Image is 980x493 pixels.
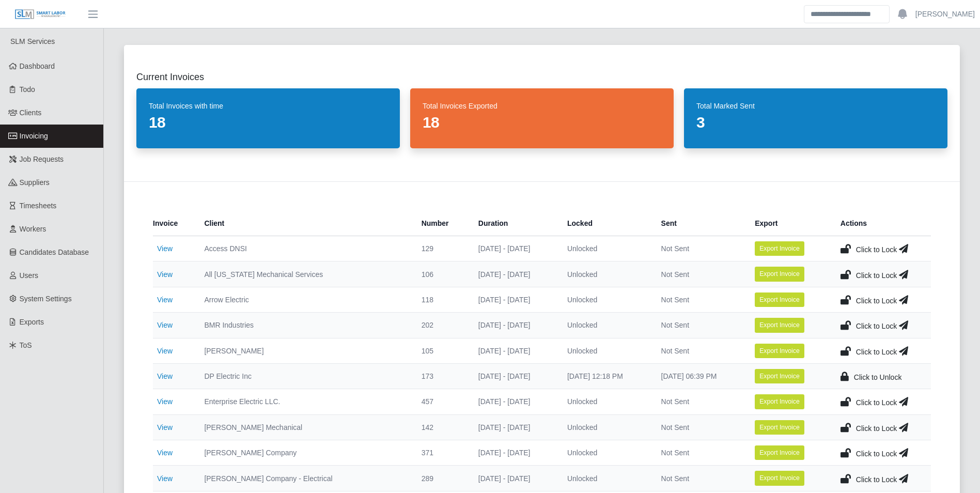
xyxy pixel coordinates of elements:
[196,338,413,363] td: [PERSON_NAME]
[856,475,897,484] span: Click to Lock
[470,261,559,287] td: [DATE] - [DATE]
[559,440,653,466] td: Unlocked
[653,414,747,440] td: Not Sent
[157,270,173,279] a: View
[20,225,46,233] span: Workers
[559,261,653,287] td: Unlocked
[653,363,747,389] td: [DATE] 06:39 PM
[653,313,747,338] td: Not Sent
[559,363,653,389] td: [DATE] 12:18 PM
[470,440,559,466] td: [DATE] - [DATE]
[559,389,653,414] td: Unlocked
[413,414,470,440] td: 142
[157,296,173,304] a: View
[20,155,64,163] span: Job Requests
[559,414,653,440] td: Unlocked
[755,471,804,485] button: Export Invoice
[196,313,413,338] td: BMR Industries
[856,398,897,407] span: Click to Lock
[196,440,413,466] td: [PERSON_NAME] Company
[157,423,173,432] a: View
[755,394,804,409] button: Export Invoice
[653,211,747,236] th: Sent
[696,113,935,132] dd: 3
[157,372,173,380] a: View
[20,318,44,326] span: Exports
[653,389,747,414] td: Not Sent
[755,318,804,332] button: Export Invoice
[413,211,470,236] th: Number
[653,236,747,261] td: Not Sent
[915,9,975,20] a: [PERSON_NAME]
[20,85,35,94] span: Todo
[20,248,89,256] span: Candidates Database
[157,321,173,329] a: View
[559,211,653,236] th: Locked
[470,313,559,338] td: [DATE] - [DATE]
[653,440,747,466] td: Not Sent
[10,37,55,45] span: SLM Services
[470,236,559,261] td: [DATE] - [DATE]
[755,445,804,460] button: Export Invoice
[470,389,559,414] td: [DATE] - [DATE]
[413,236,470,261] td: 129
[856,424,897,433] span: Click to Lock
[856,271,897,280] span: Click to Lock
[20,341,32,349] span: ToS
[413,389,470,414] td: 457
[423,101,661,111] dt: Total Invoices Exported
[20,295,72,303] span: System Settings
[804,5,890,23] input: Search
[413,261,470,287] td: 106
[755,267,804,281] button: Export Invoice
[413,440,470,466] td: 371
[20,202,57,210] span: Timesheets
[653,287,747,312] td: Not Sent
[470,363,559,389] td: [DATE] - [DATE]
[157,474,173,483] a: View
[653,466,747,491] td: Not Sent
[653,261,747,287] td: Not Sent
[136,70,947,84] h2: Current Invoices
[413,338,470,363] td: 105
[755,292,804,307] button: Export Invoice
[470,466,559,491] td: [DATE] - [DATE]
[196,287,413,312] td: Arrow Electric
[832,211,931,236] th: Actions
[20,132,48,140] span: Invoicing
[856,297,897,305] span: Click to Lock
[755,420,804,435] button: Export Invoice
[856,322,897,330] span: Click to Lock
[470,338,559,363] td: [DATE] - [DATE]
[157,244,173,253] a: View
[559,236,653,261] td: Unlocked
[856,450,897,458] span: Click to Lock
[196,389,413,414] td: Enterprise Electric LLC.
[157,397,173,406] a: View
[14,9,66,20] img: SLM Logo
[854,373,902,381] span: Click to Unlock
[413,363,470,389] td: 173
[653,338,747,363] td: Not Sent
[470,211,559,236] th: Duration
[153,211,196,236] th: Invoice
[149,113,387,132] dd: 18
[696,101,935,111] dt: Total Marked Sent
[196,466,413,491] td: [PERSON_NAME] Company - Electrical
[157,347,173,355] a: View
[559,287,653,312] td: Unlocked
[423,113,661,132] dd: 18
[746,211,832,236] th: Export
[196,211,413,236] th: Client
[413,466,470,491] td: 289
[755,241,804,256] button: Export Invoice
[856,245,897,254] span: Click to Lock
[20,62,55,70] span: Dashboard
[856,348,897,356] span: Click to Lock
[755,369,804,383] button: Export Invoice
[559,338,653,363] td: Unlocked
[196,363,413,389] td: DP Electric Inc
[20,109,42,117] span: Clients
[413,313,470,338] td: 202
[755,344,804,358] button: Export Invoice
